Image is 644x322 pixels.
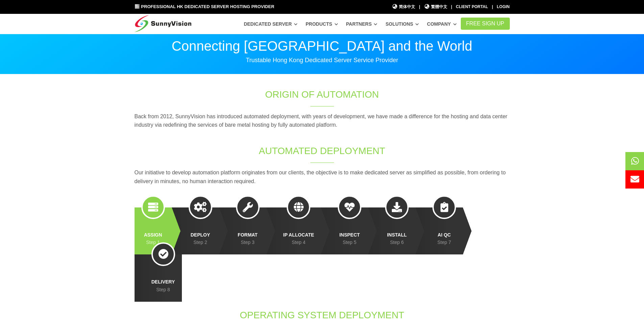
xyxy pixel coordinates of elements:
strong: Delivery [151,278,175,286]
p: Connecting [GEOGRAPHIC_DATA] and the World [135,39,510,53]
a: Client Portal [456,4,488,9]
em: Step 6 [390,240,404,245]
em: Step 3 [241,240,254,245]
span: Professional HK Dedicated Server Hosting Provider [141,4,274,9]
strong: IP Allocate [283,231,314,239]
strong: Inspect [338,231,361,239]
li: | [492,4,493,10]
strong: Assign [141,231,165,239]
em: Step 7 [437,240,451,245]
h1: Operating System Deployment [210,308,435,322]
h1: Automated Deployment [210,144,435,157]
strong: Install [385,231,409,239]
em: Step 2 [193,240,207,245]
a: Products [306,18,338,30]
p: Our initiative to develop automation platform originates from our clients, the objective is to ma... [135,168,510,185]
a: 简体中文 [392,4,415,10]
em: Step 8 [156,287,170,292]
p: Trustable Hong Kong Dedicated Server Service Provider [135,56,510,64]
strong: Format [236,231,260,239]
li: | [451,4,452,10]
em: Step 5 [343,240,356,245]
a: FREE Sign Up [461,18,510,30]
strong: AI QC [432,231,456,239]
p: Back from 2012, SunnyVision has introduced automated deployment, with years of development, we ha... [135,112,510,129]
strong: Deploy [189,231,212,239]
li: | [419,4,420,10]
a: Dedicated Server [244,18,297,30]
a: Partners [346,18,378,30]
a: Login [497,4,510,9]
a: Solutions [385,18,419,30]
a: 繁體中文 [424,4,447,10]
em: Step 4 [292,240,305,245]
em: Step 1 [146,240,160,245]
a: Company [427,18,457,30]
h1: Origin of Automation [210,88,435,101]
